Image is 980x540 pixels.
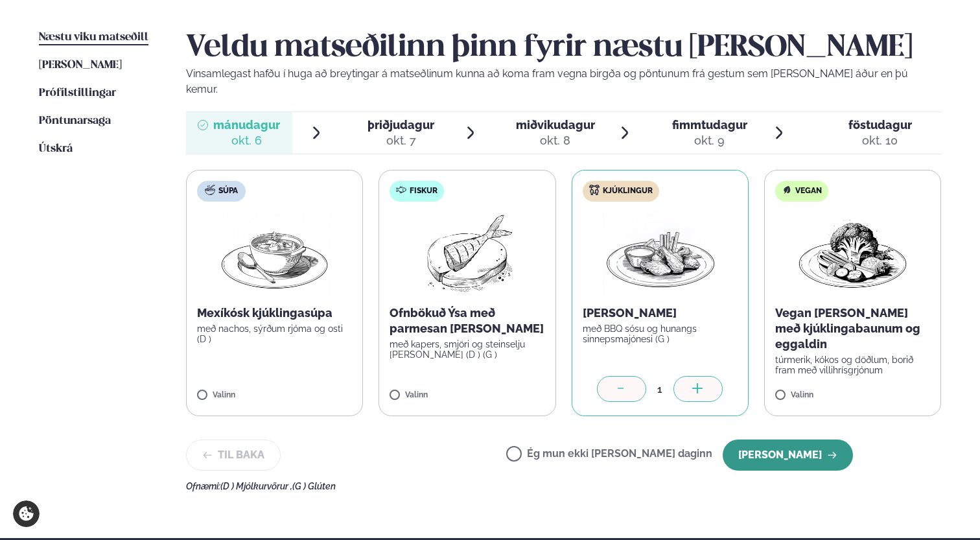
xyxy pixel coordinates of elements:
[775,355,930,375] p: túrmerik, kókos og döðlum, borið fram með villihrísgrjónum
[672,118,747,132] span: fimmtudagur
[13,500,40,527] a: Cookie settings
[39,143,73,154] span: Útskrá
[782,185,792,195] img: Vegan.svg
[186,440,281,471] button: Til baka
[39,88,116,99] span: Prófílstillingar
[39,60,122,71] span: [PERSON_NAME]
[390,339,544,360] p: með kapers, smjöri og steinselju [PERSON_NAME] (D ) (G )
[39,141,73,157] a: Útskrá
[39,30,148,45] a: Næstu viku matseðill
[205,185,215,195] img: soup.svg
[848,118,912,132] span: föstudagur
[583,305,738,321] p: [PERSON_NAME]
[39,113,111,129] a: Pöntunarsaga
[186,30,941,66] h2: Veldu matseðilinn þinn fyrir næstu [PERSON_NAME]
[516,118,595,132] span: miðvikudagur
[603,212,717,295] img: Chicken-wings-legs.png
[796,212,910,295] img: Vegan.png
[292,481,336,491] span: (G ) Glúten
[186,66,941,97] p: Vinsamlegast hafðu í huga að breytingar á matseðlinum kunna að koma fram vegna birgða og pöntunum...
[39,58,122,73] a: [PERSON_NAME]
[672,133,747,148] div: okt. 9
[589,185,600,195] img: chicken.svg
[186,481,941,491] div: Ofnæmi:
[213,133,280,148] div: okt. 6
[390,305,544,336] p: Ofnbökuð Ýsa með parmesan [PERSON_NAME]
[367,133,434,148] div: okt. 7
[197,305,352,321] p: Mexíkósk kjúklingasúpa
[410,186,437,196] span: Fiskur
[646,382,673,397] div: 1
[39,115,111,126] span: Pöntunarsaga
[367,118,434,132] span: þriðjudagur
[410,212,525,295] img: Fish.png
[396,185,406,195] img: fish.svg
[516,133,595,148] div: okt. 8
[795,186,822,196] span: Vegan
[197,323,352,344] p: með nachos, sýrðum rjóma og osti (D )
[218,186,238,196] span: Súpa
[218,212,332,295] img: Soup.png
[220,481,292,491] span: (D ) Mjólkurvörur ,
[39,86,116,101] a: Prófílstillingar
[603,186,653,196] span: Kjúklingur
[848,133,912,148] div: okt. 10
[39,32,148,43] span: Næstu viku matseðill
[723,440,853,471] button: [PERSON_NAME]
[775,305,930,352] p: Vegan [PERSON_NAME] með kjúklingabaunum og eggaldin
[213,118,280,132] span: mánudagur
[583,323,738,344] p: með BBQ sósu og hunangs sinnepsmajónesi (G )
